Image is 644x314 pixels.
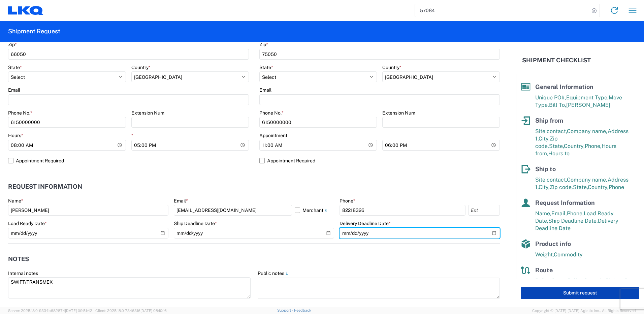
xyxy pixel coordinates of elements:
span: Country, [564,143,585,149]
label: Phone No. [259,110,284,116]
span: City, [539,135,550,142]
span: Request Information [535,199,595,206]
label: Appointment Required [8,155,249,166]
label: Appointment Required [259,155,500,166]
h2: Shipment Request [8,27,60,35]
label: Merchant [295,205,334,216]
span: Phone [609,184,624,190]
label: Phone [340,198,355,204]
span: Equipment Type, [566,94,609,101]
span: Zip code, [550,184,573,190]
span: Route [535,266,553,274]
label: Ship Deadline Date [174,220,217,226]
span: Ship Deadline Date, [548,218,598,224]
span: Server: 2025.18.0-9334b682874 [8,309,92,313]
label: Load Ready Date [8,220,47,226]
label: Extension Num [382,110,415,116]
label: Country [131,64,151,70]
span: [PERSON_NAME] [566,102,610,108]
span: Copyright © [DATE]-[DATE] Agistix Inc., All Rights Reserved [532,308,636,314]
span: Weight, [535,251,554,258]
span: Site contact, [535,177,567,183]
span: Site contact, [535,128,567,134]
label: Appointment [259,132,287,138]
label: Public notes [258,270,290,276]
span: State, [549,143,564,149]
label: Email [8,87,20,93]
span: Bill To, [549,102,566,108]
label: Delivery Deadline Date [340,220,391,226]
span: Pallet Count, [535,278,568,284]
span: Ship from [535,117,563,124]
span: Commodity [554,251,583,258]
span: [DATE] 09:51:42 [65,309,92,313]
span: [DATE] 08:10:16 [140,309,167,313]
label: Zip [259,41,268,48]
span: Ship to [535,165,556,172]
label: State [259,64,273,70]
label: Email [174,198,188,204]
label: Country [382,64,401,70]
button: Submit request [521,287,639,299]
h2: Shipment Checklist [522,56,591,64]
span: Country, [588,184,609,190]
label: Internal notes [8,270,38,276]
label: Zip [8,41,17,48]
span: Email, [551,210,567,217]
span: Phone, [585,143,602,149]
input: Shipment, tracking or reference number [415,4,589,17]
span: City, [539,184,550,190]
label: Phone No. [8,110,32,116]
a: Support [277,308,294,312]
span: State, [573,184,588,190]
input: Ext [468,205,500,216]
label: Hours [8,132,23,138]
label: Name [8,198,23,204]
span: Name, [535,210,551,217]
a: Feedback [294,308,311,312]
span: Hours to [548,150,570,157]
h2: Request Information [8,183,82,190]
span: Product info [535,240,571,247]
span: Company name, [567,177,608,183]
label: Extension Num [131,110,164,116]
span: Pallet Count in Pickup Stops equals Pallet Count in delivery stops [535,278,639,291]
h2: Notes [8,256,29,262]
span: Client: 2025.18.0-7346316 [95,309,167,313]
label: Email [259,87,271,93]
span: General Information [535,83,593,90]
span: Company name, [567,128,608,134]
span: Phone, [567,210,584,217]
label: State [8,64,22,70]
span: Unique PO#, [535,94,566,101]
